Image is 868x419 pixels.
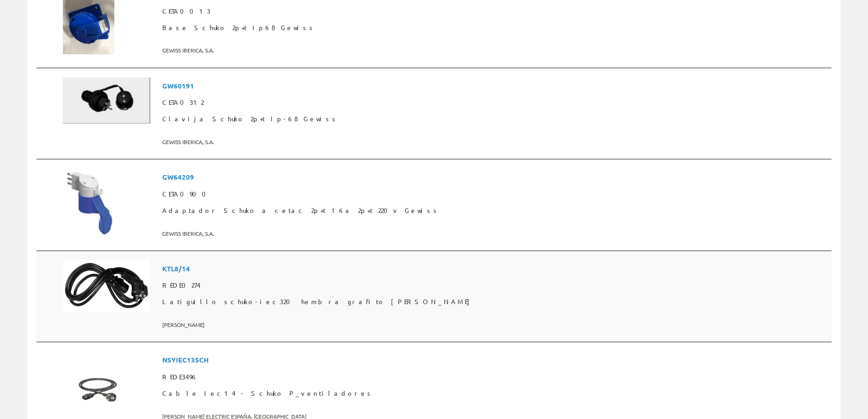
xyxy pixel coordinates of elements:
[162,186,828,202] span: CETA0900
[162,260,828,277] span: KTL8/14
[162,277,828,294] span: REDE0274
[162,352,828,368] span: NSYIEC13SCH
[162,43,828,58] span: GEWISS IBERICA, S.A.
[162,202,828,219] span: Adaptador Schuko a cetac 2p+t 16a 2p+t 220v Gewiss
[63,78,150,124] img: Foto artículo Clavija Schuko 2p+t Ip-68 Gewiss (192x101.10638297872)
[162,317,828,332] span: [PERSON_NAME]
[162,294,828,310] span: Latiguillo schuko-iec320 hembra grafito [PERSON_NAME]
[162,134,828,150] span: GEWISS IBERICA, S.A.
[162,169,828,186] span: GW64209
[63,169,117,237] img: Foto artículo Adaptador Schuko a cetac 2p+t 16a 2p+t 220v Gewiss (119.40789473684x150)
[162,369,828,385] span: REDE3496
[162,385,828,402] span: Cable Iec14 - Schuko P_ventiladores
[162,111,828,127] span: Clavija Schuko 2p+t Ip-68 Gewiss
[162,94,828,111] span: CETA0312
[63,260,150,312] img: Foto artículo Latiguillo schuko-iec320 hembra grafito simon (192x114.43988269795)
[162,20,828,36] span: Base Schuko 2p+t Ip68 Gewiss
[162,226,828,241] span: GEWISS IBERICA, S.A.
[162,78,828,94] span: GW60191
[162,3,828,20] span: CETA0013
